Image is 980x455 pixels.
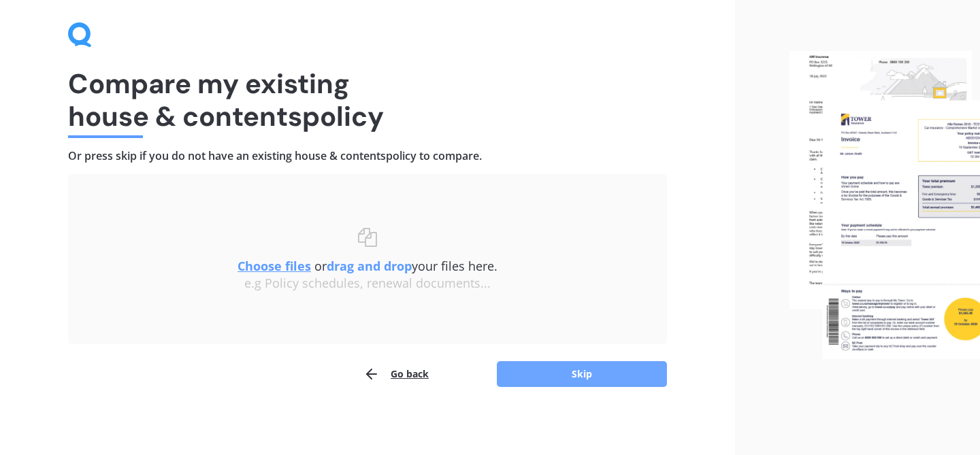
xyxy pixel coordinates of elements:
h4: Or press skip if you do not have an existing house & contents policy to compare. [68,149,667,163]
img: files.webp [789,51,980,358]
b: drag and drop [327,258,412,274]
button: Go back [363,360,429,388]
button: Skip [497,361,667,387]
span: or your files here. [238,258,497,274]
div: e.g Policy schedules, renewal documents... [95,276,640,291]
u: Choose files [238,258,311,274]
h1: Compare my existing house & contents policy [68,67,667,133]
